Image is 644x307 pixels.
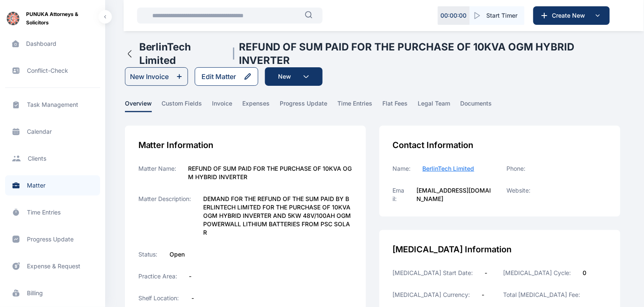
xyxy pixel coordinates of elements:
button: New [265,67,323,86]
a: flat fees [383,99,418,112]
a: BerlinTech Limited [423,164,474,173]
label: - [192,294,194,302]
div: Matter Information [138,139,352,151]
a: overview [125,99,162,112]
a: task management [5,95,100,115]
a: progress update [280,99,338,112]
a: calendar [5,122,100,142]
a: legal team [418,99,461,112]
label: [MEDICAL_DATA] Cycle: [503,269,571,277]
span: documents [461,99,492,112]
a: invoice [212,99,243,112]
label: - [482,291,485,299]
a: clients [5,148,100,169]
span: legal team [418,99,451,112]
label: - [485,269,488,277]
button: Start Timer [470,6,525,25]
label: Matter Description: [138,195,192,237]
a: expenses [243,99,280,112]
label: Matter Name: [138,164,177,181]
span: custom fields [162,99,202,112]
span: progress update [280,99,328,112]
div: New Invoice [130,71,169,82]
span: invoice [212,99,233,112]
label: Name: [393,164,411,173]
div: Edit Matter [202,71,236,82]
a: dashboard [5,34,100,54]
a: conflict-check [5,61,100,81]
a: billing [5,283,100,303]
a: time entries [338,99,383,112]
h1: BerlinTech Limited [139,40,229,67]
label: - [189,272,192,281]
span: PUNUKA Attorneys & Solicitors [26,10,98,27]
label: Website: [506,186,530,195]
label: [MEDICAL_DATA] Start Date: [393,269,473,277]
label: Open [170,250,185,259]
span: time entries [338,99,373,112]
button: Create New [533,6,610,25]
span: flat fees [383,99,408,112]
a: time entries [5,202,100,222]
a: custom fields [162,99,212,112]
a: documents [461,99,502,112]
span: expenses [243,99,270,112]
label: [EMAIL_ADDRESS][DOMAIN_NAME] [417,186,493,203]
div: [MEDICAL_DATA] Information [393,243,607,255]
h1: REFUND OF SUM PAID FOR THE PURCHASE OF 10KVA OGM HYBRID INVERTER [239,40,619,67]
label: DEMAND FOR THE REFUND OF THE SUM PAID BY BERLINTECH LIMITED FOR THE PURCHASE OF 10KVA OGM HYBRID ... [204,195,352,237]
label: Shelf Location: [138,294,180,302]
a: progress update [5,229,100,249]
label: Status: [138,250,158,259]
label: 0 [583,269,586,277]
span: | [232,47,236,61]
a: matter [5,175,100,196]
label: Phone: [506,164,525,173]
button: Edit Matter [195,67,258,86]
label: Email: [393,186,405,203]
label: Practice Area: [138,272,178,281]
span: overview [125,99,152,112]
label: REFUND OF SUM PAID FOR THE PURCHASE OF 10KVA OGM HYBRID INVERTER [188,164,352,181]
span: BerlinTech Limited [423,165,474,172]
div: Contact Information [393,139,607,151]
p: 00 : 00 : 00 [441,11,467,20]
button: New Invoice [125,67,188,86]
span: Start Timer [487,11,518,20]
a: expense & request [5,256,100,276]
label: [MEDICAL_DATA] Currency: [393,291,470,299]
label: Total [MEDICAL_DATA] Fee: [503,291,580,299]
span: Create New [549,11,593,20]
